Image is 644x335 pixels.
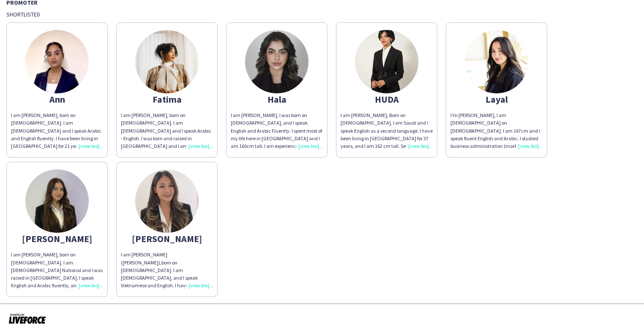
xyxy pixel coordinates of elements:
[135,30,199,93] img: thumb-95467222-ab08-4455-9779-c5210cb3d739.jpg
[25,30,89,93] img: thumb-67d6ede020a46.jpeg
[245,30,308,93] img: thumb-688f61204bd1d.jpeg
[121,251,213,289] div: I am [PERSON_NAME] ([PERSON_NAME]),born on [DEMOGRAPHIC_DATA]. I am [DEMOGRAPHIC_DATA], and I spe...
[231,95,323,103] div: Hala
[11,112,103,150] div: I am [PERSON_NAME], born on [DEMOGRAPHIC_DATA]. I am [DEMOGRAPHIC_DATA] and I speak Arabic and En...
[11,235,103,242] div: [PERSON_NAME]
[11,95,103,103] div: Ann
[450,95,543,103] div: Layal
[25,169,89,233] img: thumb-68af201b42f64.jpeg
[121,112,213,150] div: I am [PERSON_NAME], born on [DEMOGRAPHIC_DATA]. I am [DEMOGRAPHIC_DATA] and I speak Arabic - Engl...
[11,251,103,289] div: I am [PERSON_NAME], born on [DEMOGRAPHIC_DATA]. I am [DEMOGRAPHIC_DATA] National and I was raised...
[355,30,418,93] img: thumb-2b763e0a-21e2-4282-8644-47bafa86ac33.jpg
[121,235,213,242] div: [PERSON_NAME]
[231,112,323,150] div: I am [PERSON_NAME], I was born on [DEMOGRAPHIC_DATA], and I speak English and Arabic Fluently. I ...
[465,30,528,93] img: thumb-87409d05-46af-40af-9899-955743dc9a37.jpg
[341,112,433,150] div: I am [PERSON_NAME], Born on [DEMOGRAPHIC_DATA]. I am Saudi and I speak English as a second langua...
[8,313,46,324] img: Powered by Liveforce
[121,95,213,103] div: Fatima
[6,11,638,18] div: Shortlisted
[450,112,543,150] div: I'm [PERSON_NAME], I am [DEMOGRAPHIC_DATA] on [DEMOGRAPHIC_DATA]. I am 167cm and I speak fluent E...
[341,95,433,103] div: HUDA
[135,169,199,233] img: thumb-6734f93174a22.jpg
